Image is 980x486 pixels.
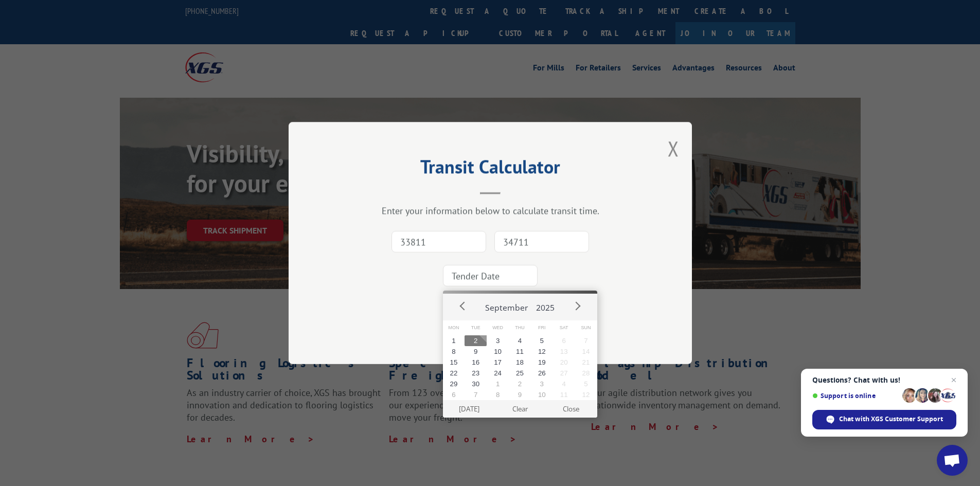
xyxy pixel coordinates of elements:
[575,368,597,379] button: 28
[391,231,486,253] input: Origin Zip
[455,298,471,314] button: Prev
[487,320,509,335] span: Wed
[443,368,465,379] button: 22
[531,379,553,389] button: 3
[553,320,575,335] span: Sat
[487,379,509,389] button: 1
[553,357,575,368] button: 20
[494,400,545,418] button: Clear
[487,346,509,357] button: 10
[481,294,532,317] button: September
[465,379,487,389] button: 30
[443,335,465,346] button: 1
[494,231,589,253] input: Dest. Zip
[487,357,509,368] button: 17
[553,389,575,400] button: 11
[443,265,538,286] input: Tender Date
[812,410,956,429] span: Chat with XGS Customer Support
[575,346,597,357] button: 14
[443,379,465,389] button: 29
[487,335,509,346] button: 3
[668,135,679,162] button: Close modal
[509,346,531,357] button: 11
[531,320,553,335] span: Fri
[553,346,575,357] button: 13
[509,357,531,368] button: 18
[340,205,640,217] div: Enter your information below to calculate transit time.
[509,389,531,400] button: 9
[465,357,487,368] button: 16
[531,346,553,357] button: 12
[465,346,487,357] button: 9
[465,320,487,335] span: Tue
[340,159,640,179] h2: Transit Calculator
[575,389,597,400] button: 12
[487,389,509,400] button: 8
[839,415,943,424] span: Chat with XGS Customer Support
[812,376,956,384] span: Questions? Chat with us!
[509,379,531,389] button: 2
[509,335,531,346] button: 4
[465,335,487,346] button: 2
[575,379,597,389] button: 5
[532,294,559,317] button: 2025
[443,346,465,357] button: 8
[553,368,575,379] button: 27
[465,389,487,400] button: 7
[509,368,531,379] button: 25
[465,368,487,379] button: 23
[443,357,465,368] button: 15
[569,298,585,314] button: Next
[575,357,597,368] button: 21
[531,357,553,368] button: 19
[545,400,596,418] button: Close
[812,392,899,400] span: Support is online
[531,389,553,400] button: 10
[531,368,553,379] button: 26
[937,445,968,476] a: Open chat
[443,400,494,418] button: [DATE]
[531,335,553,346] button: 5
[443,389,465,400] button: 6
[553,379,575,389] button: 4
[575,320,597,335] span: Sun
[575,335,597,346] button: 7
[553,335,575,346] button: 6
[487,368,509,379] button: 24
[443,320,465,335] span: Mon
[509,320,531,335] span: Thu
